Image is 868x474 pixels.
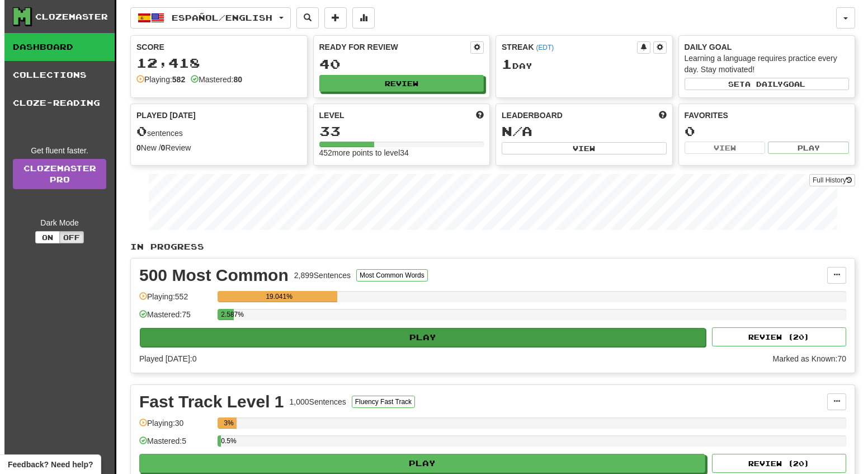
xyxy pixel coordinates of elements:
div: Daily Goal [685,41,850,53]
div: Clozemaster [35,11,108,22]
button: On [35,231,60,243]
button: Play [140,328,706,347]
div: Get fluent faster. [13,145,106,156]
span: Played [DATE] [136,110,196,121]
a: Cloze-Reading [4,89,115,117]
button: View [685,142,766,154]
div: Score [136,41,301,53]
span: This week in points, UTC [659,110,667,121]
strong: 80 [233,75,242,84]
div: Learning a language requires practice every day. Stay motivated! [685,53,850,75]
a: ClozemasterPro [13,159,106,189]
div: 452 more points to level 34 [319,147,484,158]
div: Streak [502,41,637,53]
strong: 582 [172,75,185,84]
button: Play [768,142,849,154]
div: Dark Mode [13,217,106,228]
div: Day [502,57,667,72]
div: 0 [685,124,850,138]
div: 33 [319,124,484,138]
div: Mastered: 5 [139,435,212,454]
span: Leaderboard [502,110,563,121]
div: Ready for Review [319,41,471,53]
div: 2.587% [221,309,234,320]
span: 1 [502,56,512,72]
div: New / Review [136,142,301,153]
span: Level [319,110,345,121]
div: 12,418 [136,56,301,70]
div: Marked as Known: 70 [772,353,846,364]
button: View [502,142,667,154]
a: Dashboard [4,33,115,61]
div: 19.041% [221,291,337,302]
div: Playing: 552 [139,291,212,309]
div: 2,899 Sentences [294,270,351,281]
div: 500 Most Common [139,267,289,284]
div: Mastered: 75 [139,309,212,327]
div: 3% [221,417,236,429]
span: Score more points to level up [476,110,484,121]
button: More stats [352,7,375,29]
a: Collections [4,61,115,89]
button: Full History [809,174,855,186]
div: Playing: [136,74,185,85]
button: Play [139,454,705,473]
button: Add sentence to collection [324,7,347,29]
span: a daily [745,80,783,88]
span: Español / English [172,13,272,22]
strong: 0 [136,143,141,152]
button: Review (20) [712,454,846,473]
button: Review (20) [712,327,846,346]
button: Fluency Fast Track [352,396,415,408]
button: Seta dailygoal [685,78,850,90]
strong: 0 [161,143,166,152]
div: sentences [136,124,301,139]
span: Open feedback widget [8,459,93,470]
div: Mastered: [191,74,242,85]
span: N/A [502,123,532,139]
p: In Progress [130,241,855,252]
div: Playing: 30 [139,417,212,436]
div: 40 [319,57,484,71]
button: Off [59,231,84,243]
button: Español/English [130,7,291,29]
button: Search sentences [296,7,319,29]
div: 1,000 Sentences [290,396,346,407]
div: Favorites [685,110,850,121]
span: 0 [136,123,147,139]
button: Review [319,75,484,92]
button: Most Common Words [356,269,428,281]
div: Fast Track Level 1 [139,393,284,410]
span: Played [DATE]: 0 [139,354,196,363]
a: (EDT) [536,44,554,51]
